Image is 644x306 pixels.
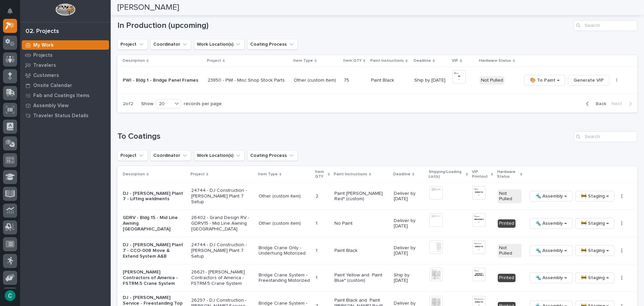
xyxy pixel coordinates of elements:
[117,264,637,292] tr: [PERSON_NAME] Contractors of America - FSTRM.5 Crane System26621 - [PERSON_NAME] Contractors of A...
[20,90,111,100] a: Fab and Coatings Items
[498,244,522,258] div: Not Pulled
[123,269,186,286] p: [PERSON_NAME] Contractors of America - FSTRM.5 Crane System
[20,70,111,80] a: Customers
[530,76,559,84] span: 🎨 To Paint →
[452,57,458,64] p: VIP
[117,210,637,237] tr: GDRV - Bldg 15 - Mid Line Awning [GEOGRAPHIC_DATA]26402 - Grand Design RV - GDRV15 - Mid Line Awn...
[498,274,516,282] div: Printed
[535,192,567,200] span: 🔩 Assembly →
[575,272,614,283] button: 🚧 Staging →
[25,28,59,35] div: 02. Projects
[472,168,489,181] p: VIP Printout
[33,62,56,69] p: Travelers
[535,219,567,227] span: 🔩 Assembly →
[150,39,191,50] button: Coordinator
[575,191,614,202] button: 🚧 Staging →
[524,75,565,86] button: 🎨 To Paint →
[259,272,310,284] p: Bridge Crane System - Freestanding Motorized
[530,191,573,202] button: 🔩 Assembly →
[33,73,59,79] p: Customers
[530,272,573,283] button: 🔩 Assembly →
[394,245,424,257] p: Deliver by [DATE]
[247,39,298,50] button: Coating Process
[575,218,614,229] button: 🚧 Staging →
[8,8,17,19] div: Notifications
[123,242,186,259] p: DJ - [PERSON_NAME] Plant 7 - CCO-008 Move & Extend System A&B
[315,168,326,181] p: Item QTY
[316,219,319,226] p: 1
[117,3,179,12] h2: [PERSON_NAME]
[20,60,111,70] a: Travelers
[574,20,637,31] div: Search
[611,101,626,107] span: Next
[316,192,320,199] p: 2
[184,101,222,107] p: records per page
[393,171,411,178] p: Deadline
[344,76,351,83] p: 75
[479,57,511,64] p: Hardware Status
[334,248,388,254] p: Paint Black
[394,218,424,229] p: Deliver by [DATE]
[581,247,609,255] span: 🚧 Staging →
[123,215,186,232] p: GDRV - Bldg 15 - Mid Line Awning [GEOGRAPHIC_DATA]
[581,101,609,107] button: Back
[123,191,186,202] p: DJ - [PERSON_NAME] Plant 7 - Lifting weldments
[575,245,614,256] button: 🚧 Staging →
[259,221,310,226] p: Other (custom item)
[343,57,362,64] p: Item QTY
[3,4,17,18] button: Notifications
[117,21,571,31] h1: In Production (upcoming)
[117,237,637,264] tr: DJ - [PERSON_NAME] Plant 7 - CCO-008 Move & Extend System A&B24744 - DJ Construction - [PERSON_NA...
[497,168,519,181] p: Hardware Status
[194,39,245,50] button: Work Location(s)
[574,76,604,84] span: Generate VIP
[207,57,221,64] p: Project
[208,78,288,83] p: 23850 - PWI - Misc Shop Stock Parts
[609,101,637,107] button: Next
[334,191,388,202] p: Paint [PERSON_NAME] Red* (custom)
[498,189,522,204] div: Not Pulled
[33,93,90,99] p: Fab and Coatings Items
[117,183,637,210] tr: DJ - [PERSON_NAME] Plant 7 - Lifting weldments24744 - DJ Construction - [PERSON_NAME] Plant 7 Set...
[334,221,388,226] p: No Paint
[568,75,609,86] button: Generate VIP
[20,111,111,121] a: Traveler Status Details
[123,78,202,83] p: PWI - Bldg 1 - Bridge Panel Frames
[371,76,395,83] p: Paint Black
[535,274,567,282] span: 🔩 Assembly →
[429,168,464,181] p: Shipping/Loading List(s)
[123,57,145,64] p: Description
[294,78,338,83] p: Other (custom item)
[191,242,253,259] p: 24744 - DJ Construction - [PERSON_NAME] Plant 7 Setup
[117,67,637,94] tr: PWI - Bldg 1 - Bridge Panel Frames23850 - PWI - Misc Shop Stock PartsOther (custom item)7575 Pain...
[117,132,571,141] h1: To Coatings
[117,96,139,112] p: 2 of 2
[530,245,573,256] button: 🔩 Assembly →
[3,289,17,303] button: users-avatar
[191,269,253,286] p: 26621 - [PERSON_NAME] Contractors of America - FSTRM.5 Crane System
[259,245,310,257] p: Bridge Crane Only - Underhung Motorized
[581,274,609,282] span: 🚧 Staging →
[247,150,298,161] button: Coating Process
[33,42,54,48] p: My Work
[535,247,567,255] span: 🔩 Assembly →
[20,50,111,60] a: Projects
[33,83,72,89] p: Onsite Calendar
[592,101,606,107] span: Back
[259,193,310,199] p: Other (custom item)
[150,150,191,161] button: Coordinator
[334,171,367,178] p: Paint Instructions
[394,272,424,284] p: Ship by [DATE]
[191,171,205,178] p: Project
[581,219,609,227] span: 🚧 Staging →
[316,247,319,254] p: 1
[574,131,637,142] input: Search
[530,218,573,229] button: 🔩 Assembly →
[20,40,111,50] a: My Work
[33,113,89,119] p: Traveler Status Details
[191,188,253,205] p: 24744 - DJ Construction - [PERSON_NAME] Plant 7 Setup
[20,100,111,111] a: Assembly View
[191,215,253,232] p: 26402 - Grand Design RV - GDRV15 - Mid Line Awning [GEOGRAPHIC_DATA]
[581,192,609,200] span: 🚧 Staging →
